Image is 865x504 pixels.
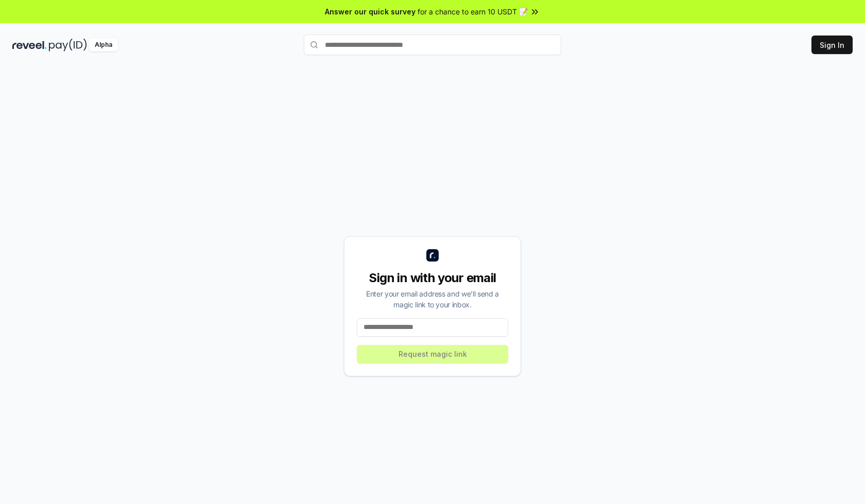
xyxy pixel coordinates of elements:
[357,288,508,310] div: Enter your email address and we’ll send a magic link to your inbox.
[49,39,87,51] img: pay_id
[418,6,528,17] span: for a chance to earn 10 USDT 📝
[357,270,508,286] div: Sign in with your email
[89,39,118,51] div: Alpha
[325,6,416,17] span: Answer our quick survey
[426,249,439,262] img: logo_small
[12,39,47,51] img: reveel_dark
[811,36,853,54] button: Sign In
